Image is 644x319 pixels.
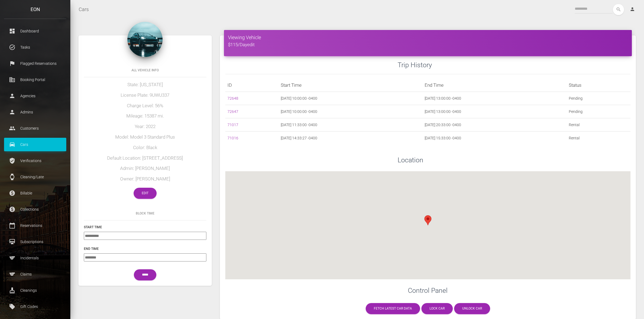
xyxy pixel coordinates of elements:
[366,303,420,314] a: Fetch latest car data
[398,60,630,70] h3: Trip History
[454,303,490,314] a: Unlock car
[8,238,62,246] p: Subscriptions
[84,103,206,109] h5: Charge Level: 56%
[279,105,422,118] td: [DATE] 10:00:00 -0400
[567,79,630,92] th: Status
[225,286,630,295] h3: Control Panel
[227,96,238,100] a: 72648
[8,43,62,51] p: Tasks
[4,24,66,38] a: dashboard Dashboard
[422,79,566,92] th: End Time
[4,170,66,184] a: watch Cleaning/Late
[4,235,66,249] a: card_membership Subscriptions
[279,92,422,105] td: [DATE] 10:00:00 -0400
[8,205,62,213] p: Collections
[279,132,422,145] td: [DATE] 14:33:27 -0400
[279,118,422,132] td: [DATE] 11:33:00 -0400
[127,22,163,57] img: 13.jpg
[84,211,206,216] h6: Block Time
[626,4,640,15] a: person
[227,123,238,127] a: 71017
[4,57,66,70] a: flag Flagged Reservations
[8,270,62,278] p: Claims
[79,3,89,16] a: Cars
[4,300,66,313] a: local_offer Gift Codes
[422,92,566,105] td: [DATE] 13:00:00 -0400
[4,284,66,297] a: cleaning_services Cleanings
[4,219,66,232] a: calendar_today Reservations
[8,254,62,262] p: Incidentals
[8,27,62,35] p: Dashboard
[4,203,66,216] a: paid Collections
[8,221,62,230] p: Reservations
[422,132,566,145] td: [DATE] 15:33:00 -0400
[567,92,630,105] td: Pending
[567,118,630,132] td: Rental
[4,41,66,54] a: task_alt Tasks
[84,176,206,182] h5: Owner: [PERSON_NAME]
[421,303,453,314] a: Lock car
[4,154,66,167] a: verified_user Verifications
[84,246,206,251] h6: End Time
[84,123,206,130] h5: Year: 2022
[4,251,66,265] a: sports Incidentals
[8,157,62,165] p: Verifications
[422,105,566,118] td: [DATE] 13:00:00 -0400
[134,188,157,199] a: Edit
[567,132,630,145] td: Rental
[8,59,62,68] p: Flagged Reservations
[84,165,206,172] h5: Admin: [PERSON_NAME]
[84,113,206,119] h5: Mileage: 15387 mi.
[4,73,66,86] a: corporate_fare Booking Portal
[398,155,630,165] h3: Location
[227,136,238,140] a: 71016
[279,79,422,92] th: Start Time
[247,42,255,47] a: edit
[4,89,66,103] a: person Agencies
[4,186,66,200] a: paid Billable
[228,42,628,48] h5: $115/Day
[8,189,62,197] p: Billable
[8,303,62,311] p: Gift Codes
[84,68,206,73] h6: All Vehicle Info
[227,109,238,114] a: 72647
[8,124,62,132] p: Customers
[567,105,630,118] td: Pending
[8,76,62,84] p: Booking Portal
[8,286,62,294] p: Cleanings
[84,145,206,151] h5: Color: Black
[8,108,62,116] p: Admins
[630,6,635,12] i: person
[4,138,66,151] a: drive_eta Cars
[84,225,206,230] h6: Start Time
[4,122,66,135] a: people Customers
[225,79,279,92] th: ID
[228,34,628,41] h4: Viewing Vehicle
[613,4,624,15] button: search
[84,134,206,140] h5: Model: Model 3 Standard Plus
[84,82,206,88] h5: State: [US_STATE]
[8,92,62,100] p: Agencies
[4,105,66,119] a: person Admins
[8,173,62,181] p: Cleaning/Late
[4,267,66,281] a: sports Claims
[84,155,206,162] h5: Default Location: [STREET_ADDRESS]
[422,118,566,132] td: [DATE] 20:33:00 -0400
[8,140,62,149] p: Cars
[84,92,206,99] h5: License Plate: 9UWU337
